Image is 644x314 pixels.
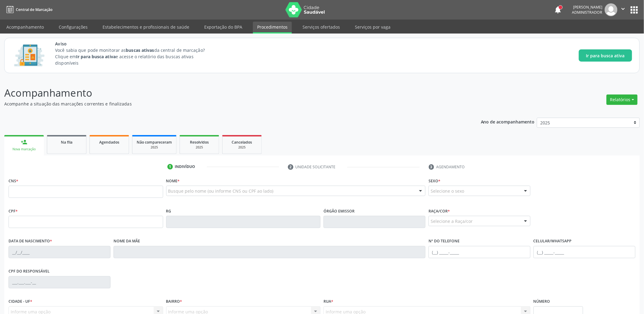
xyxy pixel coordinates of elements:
[429,206,450,216] label: Raça/cor
[618,3,629,16] button: 
[114,237,140,246] label: Nome da mãe
[431,218,473,224] span: Selecione a Raça/cor
[137,145,172,150] div: 2025
[99,140,119,145] span: Agendados
[629,5,640,15] button: apps
[324,297,333,306] label: Rua
[9,276,110,288] input: ___.___.___-__
[586,52,625,59] span: Ir para busca ativa
[76,54,116,59] strong: Ir para busca ativa
[620,5,627,12] i: 
[175,164,195,169] div: Indivíduo
[9,147,40,152] div: Nova marcação
[481,118,535,125] p: Ano de acompanhamento
[9,176,18,186] label: CNS
[4,85,449,101] p: Acompanhamento
[98,22,194,32] a: Estabelecimentos e profissionais de saúde
[607,95,638,105] button: Relatórios
[227,145,257,150] div: 2025
[168,188,274,194] span: Busque pelo nome (ou informe CNS ou CPF ao lado)
[126,47,154,53] strong: buscas ativas
[200,22,247,32] a: Exportação do BPA
[9,237,52,246] label: Data de nascimento
[534,297,550,306] label: Número
[431,188,464,194] span: Selecione o sexo
[9,246,110,258] input: __/__/____
[429,176,440,186] label: Sexo
[166,297,182,306] label: Bairro
[184,145,215,150] div: 2025
[572,5,603,10] div: [PERSON_NAME]
[16,7,52,12] span: Central de Marcação
[572,10,603,15] span: Administrador
[166,206,171,216] label: RG
[54,22,92,32] a: Configurações
[61,140,72,145] span: Na fila
[429,237,460,246] label: Nº do Telefone
[324,206,355,216] label: Órgão emissor
[190,140,209,145] span: Resolvidos
[137,140,172,145] span: Não compareceram
[534,246,635,258] input: (__) _____-_____
[9,267,50,276] label: CPF do responsável
[253,22,292,34] a: Procedimentos
[167,164,173,169] div: 1
[4,5,52,15] a: Central de Marcação
[232,140,252,145] span: Cancelados
[9,206,18,216] label: CPF
[2,22,48,32] a: Acompanhamento
[4,101,449,107] p: Acompanhe a situação das marcações correntes e finalizadas
[12,42,47,69] img: Imagem de CalloutCard
[429,246,530,258] input: (__) _____-_____
[21,139,27,145] div: person_add
[605,3,618,16] img: img
[534,237,572,246] label: Celular/WhatsApp
[55,41,216,47] span: Aviso
[166,176,180,186] label: Nome
[55,47,216,66] p: Você sabia que pode monitorar as da central de marcação? Clique em e acesse o relatório das busca...
[351,22,395,32] a: Serviços por vaga
[298,22,344,32] a: Serviços ofertados
[579,49,632,62] button: Ir para busca ativa
[554,5,562,14] button: notifications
